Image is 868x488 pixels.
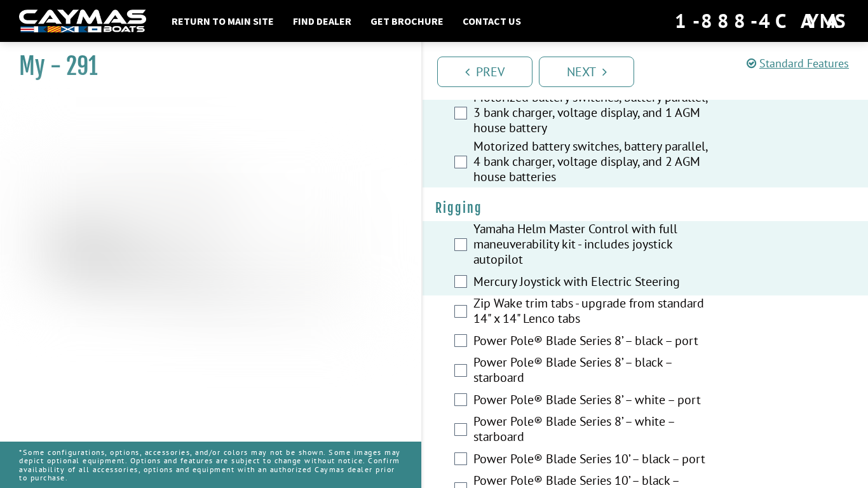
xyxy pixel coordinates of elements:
[473,392,710,410] label: Power Pole® Blade Series 8’ – white – port
[437,57,532,87] a: Prev
[473,90,710,139] label: Motorized battery switches, battery parallel, 3 bank charger, voltage display, and 1 AGM house ba...
[19,442,402,488] p: *Some configurations, options, accessories, and/or colors may not be shown. Some images may depic...
[675,7,849,35] div: 1-888-4CAYMAS
[19,10,146,33] img: white-logo-c9c8dbefe5ff5ceceb0f0178aa75bf4bb51f6bca0971e226c86eb53dfe498488.png
[473,139,710,187] label: Motorized battery switches, battery parallel, 4 bank charger, voltage display, and 2 AGM house ba...
[539,57,634,87] a: Next
[473,333,710,351] label: Power Pole® Blade Series 8’ – black – port
[747,56,849,71] a: Standard Features
[165,13,280,29] a: Return to main site
[473,295,710,329] label: Zip Wake trim tabs - upgrade from standard 14" x 14" Lenco tabs
[473,221,710,270] label: Yamaha Helm Master Control with full maneuverability kit - includes joystick autopilot
[473,274,710,292] label: Mercury Joystick with Electric Steering
[434,55,868,87] ul: Pagination
[19,52,390,81] h1: My - 291
[473,355,710,388] label: Power Pole® Blade Series 8’ – black – starboard
[435,200,855,216] h4: Rigging
[473,414,710,447] label: Power Pole® Blade Series 8’ – white – starboard
[287,13,358,29] a: Find Dealer
[456,13,527,29] a: Contact Us
[473,451,710,470] label: Power Pole® Blade Series 10’ – black – port
[364,13,450,29] a: Get Brochure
